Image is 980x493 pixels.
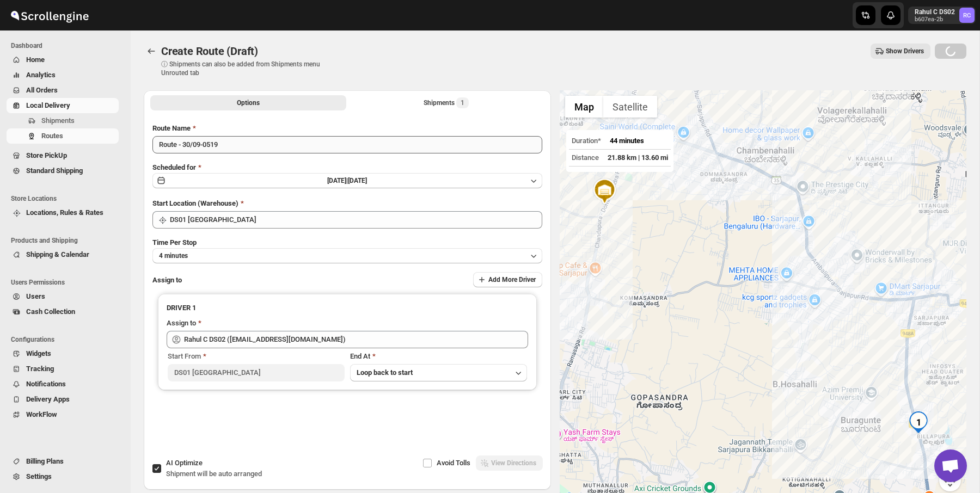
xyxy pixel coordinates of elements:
button: User menu [908,7,976,24]
button: Routes [144,44,159,59]
button: Show Drivers [871,44,930,59]
span: Routes [41,132,63,140]
span: Add More Driver [488,275,536,284]
span: [DATE] [348,177,367,184]
span: Notifications [26,380,66,388]
span: Distance [572,153,599,162]
button: Add More Driver [473,272,542,287]
button: Users [7,289,119,304]
div: Open chat [934,449,967,482]
input: Search assignee [184,331,528,348]
span: 21.88 km | 13.60 mi [608,153,668,162]
button: Cash Collection [7,304,119,319]
span: Home [26,56,45,64]
h3: DRIVER 1 [167,303,528,313]
p: b607ea-2b [915,16,955,23]
span: Time Per Stop [152,238,197,246]
button: [DATE]|[DATE] [152,173,542,188]
span: Dashboard [11,41,123,50]
div: 1 [908,411,929,433]
button: Shipping & Calendar [7,247,119,262]
span: Show Drivers [886,47,924,56]
span: Standard Shipping [26,167,83,175]
span: Rahul C DS02 [959,8,975,23]
button: All Orders [7,83,119,98]
span: Duration* [572,137,601,145]
span: 44 minutes [610,137,644,145]
span: Configurations [11,335,123,344]
span: Tracking [26,365,54,373]
img: ScrollEngine [9,2,90,29]
button: Show satellite imagery [603,96,657,118]
span: Loop back to start [357,368,413,377]
p: ⓘ Shipments can also be added from Shipments menu Unrouted tab [161,60,333,77]
button: Selected Shipments [348,95,544,110]
span: All Orders [26,86,58,94]
button: Settings [7,469,119,484]
p: Rahul C DS02 [915,8,955,16]
span: Avoid Tolls [437,459,470,467]
span: Cash Collection [26,307,75,316]
button: All Route Options [150,95,346,110]
span: Widgets [26,349,51,358]
button: Home [7,52,119,67]
span: 4 minutes [159,251,188,260]
span: 1 [461,98,464,107]
span: AI Optimize [166,459,203,467]
span: Products and Shipping [11,236,123,245]
span: Create Route (Draft) [161,45,258,58]
button: Billing Plans [7,454,119,469]
span: Users [26,292,45,300]
button: Notifications [7,377,119,392]
text: RC [963,12,971,19]
span: Store Locations [11,194,123,203]
button: Widgets [7,346,119,361]
span: Billing Plans [26,457,64,465]
span: Locations, Rules & Rates [26,208,103,217]
span: Shipping & Calendar [26,250,89,258]
span: Analytics [26,71,56,79]
span: Scheduled for [152,163,196,171]
div: End At [350,351,527,362]
button: Map camera controls [939,470,961,491]
button: Delivery Apps [7,392,119,407]
button: Loop back to start [350,364,527,381]
input: Eg: Bengaluru Route [152,136,542,153]
div: All Route Options [144,114,551,455]
span: Options [237,98,260,107]
span: Start From [168,352,201,360]
button: 4 minutes [152,248,542,263]
div: Shipments [424,97,469,108]
span: Route Name [152,124,191,132]
span: Store PickUp [26,151,67,159]
span: Start Location (Warehouse) [152,199,238,207]
button: Locations, Rules & Rates [7,205,119,220]
div: Assign to [167,318,196,329]
button: Shipments [7,113,119,128]
span: Users Permissions [11,278,123,287]
span: [DATE] | [327,177,348,184]
button: Tracking [7,361,119,377]
button: WorkFlow [7,407,119,422]
span: Settings [26,472,52,480]
span: Shipment will be auto arranged [166,470,262,478]
span: Local Delivery [26,101,70,109]
button: Routes [7,128,119,144]
span: Shipments [41,116,75,125]
span: WorkFlow [26,410,57,418]
button: Show street map [565,96,603,118]
button: Analytics [7,67,119,83]
input: Search location [170,211,542,229]
span: Delivery Apps [26,395,70,403]
span: Assign to [152,276,182,284]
